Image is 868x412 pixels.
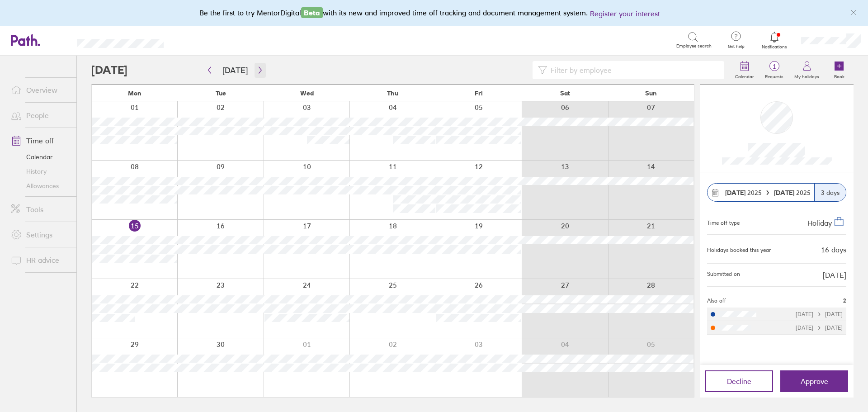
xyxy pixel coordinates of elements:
input: Filter by employee [547,62,719,79]
a: People [4,106,76,124]
div: 3 days [814,184,846,201]
span: Holiday [807,218,832,227]
label: My holidays [789,71,825,80]
a: Time off [4,132,76,150]
div: [DATE] [DATE] [796,325,843,331]
span: Beta [301,7,323,18]
button: Decline [705,370,773,392]
a: Settings [4,226,76,244]
span: 2 [843,298,846,304]
a: History [4,164,76,179]
span: 1 [759,63,789,70]
button: Register your interest [590,8,660,19]
strong: [DATE] [774,189,796,197]
span: Wed [300,90,314,97]
a: Calendar [730,56,759,85]
span: 2025 [725,189,762,196]
span: [DATE] [823,271,846,279]
span: Thu [387,90,398,97]
span: Notifications [760,44,789,50]
span: Decline [727,377,751,385]
div: Search [188,36,211,44]
a: Allowances [4,179,76,193]
div: Holidays booked this year [707,247,771,253]
span: Sat [560,90,570,97]
label: Requests [759,71,789,80]
span: Sun [645,90,657,97]
span: Get help [722,44,751,49]
span: Submitted on [707,271,740,279]
a: Overview [4,81,76,99]
span: Employee search [676,43,712,49]
span: Tue [216,90,226,97]
strong: [DATE] [725,189,745,197]
a: Calendar [4,150,76,164]
div: 16 days [821,246,846,254]
div: Be the first to try MentorDigital with its new and improved time off tracking and document manage... [199,7,669,19]
span: 2025 [774,189,811,196]
a: 1Requests [759,56,789,85]
label: Book [829,71,850,80]
a: Book [825,56,854,85]
a: Tools [4,200,76,218]
a: My holidays [789,56,825,85]
a: HR advice [4,251,76,269]
div: Time off type [707,216,740,227]
span: Fri [475,90,483,97]
div: [DATE] [DATE] [796,311,843,317]
button: Approve [780,370,848,392]
button: [DATE] [215,63,255,78]
label: Calendar [730,71,759,80]
span: Mon [128,90,142,97]
span: Also off [707,298,726,304]
span: Approve [801,377,828,385]
a: Notifications [760,31,789,50]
